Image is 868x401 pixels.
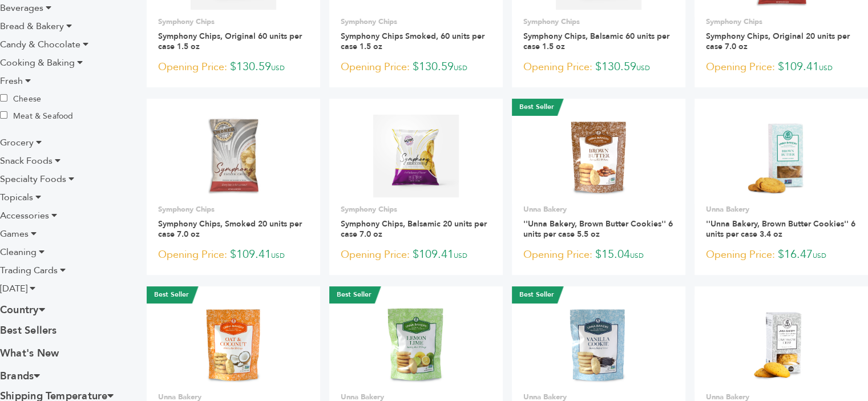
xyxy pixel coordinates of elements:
[740,115,823,197] img: ''Unna Bakery, Brown Butter Cookies'' 6 units per case 3.4 oz
[158,17,309,27] p: Symphony Chips
[706,59,775,75] span: Opening Price:
[271,63,285,72] span: USD
[454,63,467,72] span: USD
[158,246,309,264] p: $109.41
[375,302,458,385] img: Unna Bakery, Lemon Lime Cookies 6 units per case 5.5 oz
[813,251,826,260] span: USD
[158,204,309,214] p: Symphony Chips
[706,246,857,264] p: $16.47
[341,17,491,27] p: Symphony Chips
[373,115,459,197] img: Symphony Chips, Balsamic 20 units per case 7.0 oz
[341,204,491,214] p: Symphony Chips
[454,251,467,260] span: USD
[158,31,302,52] a: Symphony Chips, Original 60 units per case 1.5 oz
[523,246,674,264] p: $15.04
[706,17,857,27] p: Symphony Chips
[558,302,640,385] img: Unna Bakery, Vanilla Sugar Cookies 6 units per case 5.5 oz
[341,31,485,52] a: Symphony Chips Smoked, 60 units per case 1.5 oz
[341,247,410,262] span: Opening Price:
[205,115,261,197] img: Symphony Chips, Smoked 20 units per case 7.0 oz
[740,302,823,385] img: Unna Bakery, Cardamom Crisp Cookies 6 units per case 3.4 oz
[636,63,650,72] span: USD
[706,218,855,240] a: ''Unna Bakery, Brown Butter Cookies'' 6 units per case 3.4 oz
[706,31,850,52] a: Symphony Chips, Original 20 units per case 7.0 oz
[341,246,491,264] p: $109.41
[706,59,857,76] p: $109.41
[271,251,285,260] span: USD
[158,59,309,76] p: $130.59
[192,302,275,385] img: Unna Bakery, Coconut Oat Cookies 6 units per case 5.5 oz
[158,59,227,75] span: Opening Price:
[523,59,674,76] p: $130.59
[158,247,227,262] span: Opening Price:
[558,115,640,197] img: ''Unna Bakery, Brown Butter Cookies'' 6 units per case 5.5 oz
[523,218,673,240] a: ''Unna Bakery, Brown Butter Cookies'' 6 units per case 5.5 oz
[341,59,410,75] span: Opening Price:
[706,247,775,262] span: Opening Price:
[523,59,592,75] span: Opening Price:
[341,59,491,76] p: $130.59
[523,17,674,27] p: Symphony Chips
[341,218,487,240] a: Symphony Chips, Balsamic 20 units per case 7.0 oz
[158,218,302,240] a: Symphony Chips, Smoked 20 units per case 7.0 oz
[706,204,857,214] p: Unna Bakery
[523,247,592,262] span: Opening Price:
[630,251,644,260] span: USD
[819,63,833,72] span: USD
[523,31,669,52] a: Symphony Chips, Balsamic 60 units per case 1.5 oz
[523,204,674,214] p: Unna Bakery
